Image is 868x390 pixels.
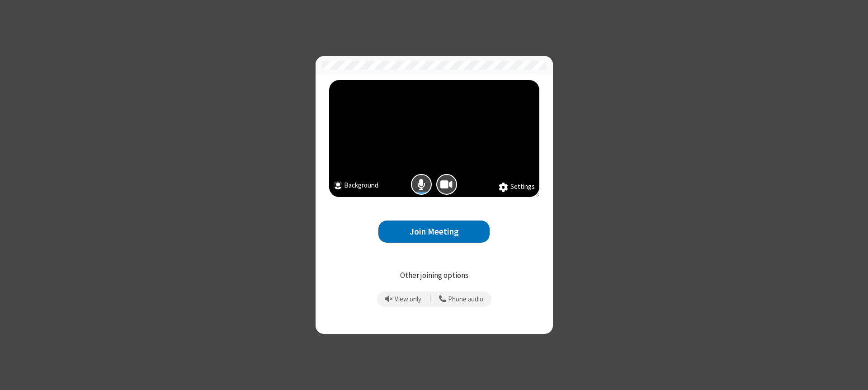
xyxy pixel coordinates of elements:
button: Use your phone for mic and speaker while you view the meeting on this device. [436,291,487,307]
span: View only [395,296,421,303]
span: Phone audio [448,296,483,303]
button: Join Meeting [378,221,490,243]
button: Settings [499,182,535,193]
button: Mic is on [411,174,432,195]
button: Prevent echo when there is already an active mic and speaker in the room. [382,291,425,307]
button: Camera is on [436,174,457,195]
button: Background [334,180,378,193]
span: | [429,293,431,305]
p: Other joining options [329,270,539,282]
